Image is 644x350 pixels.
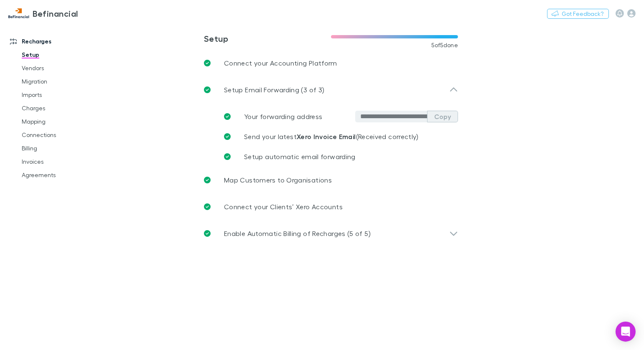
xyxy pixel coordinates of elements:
[224,228,371,238] p: Enable Automatic Billing of Recharges (5 of 5)
[224,58,337,68] p: Connect your Accounting Platform
[13,115,103,128] a: Mapping
[244,152,356,160] span: Setup automatic email forwarding
[13,155,103,168] a: Invoices
[3,3,83,23] a: Befinancial
[13,88,103,101] a: Imports
[204,33,331,43] h3: Setup
[224,85,324,95] p: Setup Email Forwarding (3 of 3)
[13,128,103,142] a: Connections
[616,322,636,342] div: Open Intercom Messenger
[217,147,458,167] a: Setup automatic email forwarding
[197,167,465,193] a: Map Customers to Organisations
[2,35,103,48] a: Recharges
[13,48,103,61] a: Setup
[547,9,609,19] button: Got Feedback?
[297,132,356,141] strong: Xero Invoice Email
[427,111,458,122] button: Copy
[13,101,103,115] a: Charges
[13,168,103,182] a: Agreements
[197,50,465,76] a: Connect your Accounting Platform
[197,193,465,220] a: Connect your Clients’ Xero Accounts
[197,220,465,247] div: Enable Automatic Billing of Recharges (5 of 5)
[197,76,465,103] div: Setup Email Forwarding (3 of 3)
[217,127,458,147] a: Send your latestXero Invoice Email(Received correctly)
[431,42,458,48] span: 5 of 5 done
[13,142,103,155] a: Billing
[33,8,78,18] h3: Befinancial
[224,175,332,185] p: Map Customers to Organisations
[13,61,103,75] a: Vendors
[8,8,29,18] img: Befinancial's Logo
[224,202,343,212] p: Connect your Clients’ Xero Accounts
[13,75,103,88] a: Migration
[244,112,322,120] span: Your forwarding address
[244,132,419,140] span: Send your latest (Received correctly)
